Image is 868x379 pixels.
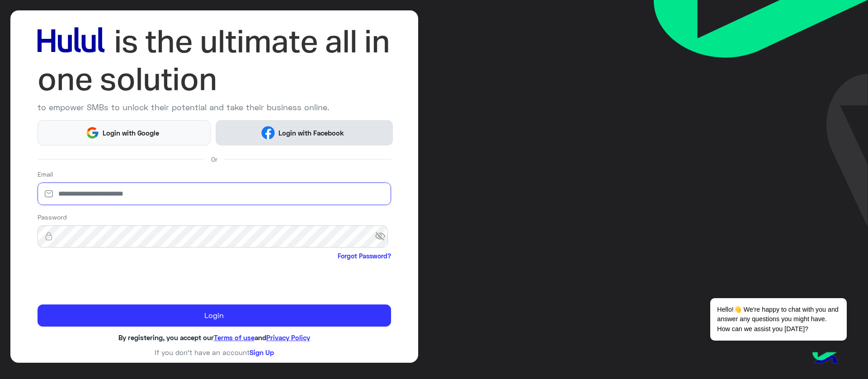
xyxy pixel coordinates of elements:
img: Google [85,126,99,140]
img: lock [38,232,60,241]
a: Privacy Policy [266,333,310,342]
label: Email [38,169,53,179]
button: Login with Facebook [216,120,392,145]
a: Terms of use [214,333,255,342]
iframe: reCAPTCHA [38,262,175,298]
img: hululLoginTitle_EN.svg [38,23,391,98]
span: Hello!👋 We're happy to chat with you and answer any questions you might have. How can we assist y... [710,298,846,341]
button: Login with Google [38,120,211,145]
span: Login with Google [99,128,163,138]
img: Facebook [261,126,275,140]
a: Forgot Password? [338,251,391,261]
span: By registering, you accept our [118,333,214,342]
span: Login with Facebook [275,128,347,138]
img: hulul-logo.png [809,343,841,374]
span: visibility_off [375,229,391,245]
h6: If you don’t have an account [38,348,391,356]
button: Login [38,304,391,327]
span: Or [211,154,217,164]
p: to empower SMBs to unlock their potential and take their business online. [38,101,391,113]
a: Sign Up [250,348,274,356]
label: Password [38,212,67,222]
img: email [38,189,60,198]
span: and [255,333,266,342]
